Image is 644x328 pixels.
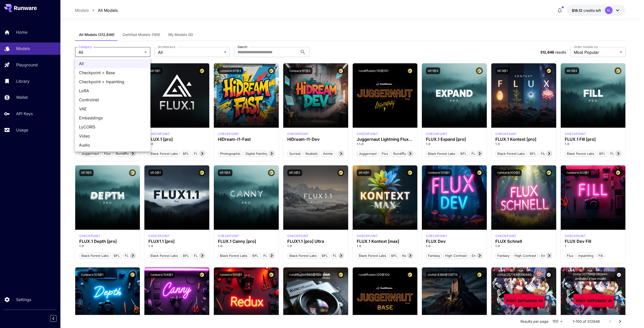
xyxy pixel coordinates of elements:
span: Checkpoint > Base [79,70,146,76]
span: LoRA [79,88,146,94]
span: All [79,61,146,67]
span: Embeddings [79,115,146,121]
span: Checkpoint > Inpainting [79,79,146,85]
span: Video [79,133,146,139]
span: LyCORIS [79,124,146,130]
span: Audio [79,142,146,148]
span: VAE [79,106,146,112]
span: Controlnet [79,97,146,103]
